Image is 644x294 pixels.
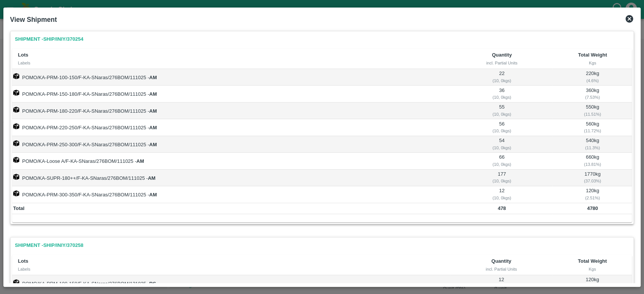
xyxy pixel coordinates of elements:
div: ( 10, 0 kgs) [452,111,552,118]
td: 120 kg [552,275,632,292]
img: box [13,157,19,163]
td: POMO/KA-PRM-100-150/F-KA-SNaras/276BOM/121025 - [12,275,450,292]
div: ( 37.03 %) [554,178,631,184]
strong: AM [148,175,155,181]
div: ( 10, 0 kgs) [452,94,552,101]
div: Kgs [558,266,626,273]
td: POMO/KA-PRM-220-250/F-KA-SNaras/276BOM/111025 - [12,119,451,136]
div: ( 4.6 %) [554,77,631,84]
td: 120 kg [553,186,632,203]
td: 12 [451,186,553,203]
b: Quantity [491,258,511,264]
b: Total [13,205,25,211]
div: ( 10, 0 kgs) [452,77,552,84]
td: POMO/KA-PRM-100-150/F-KA-SNaras/276BOM/111025 - [12,69,451,86]
td: 550 kg [553,103,632,119]
td: POMO/KA-PRM-250-300/F-KA-SNaras/276BOM/111025 - [12,136,451,153]
td: 220 kg [553,69,632,86]
td: 1770 kg [553,170,632,186]
td: 360 kg [553,86,632,102]
td: 660 kg [553,153,632,169]
b: View Shipment [10,16,57,23]
strong: AM [149,75,157,80]
img: box [13,174,19,180]
div: ( 2.51 %) [554,194,631,201]
td: 66 [451,153,553,169]
div: ( 10, 0 kgs) [452,144,552,151]
b: Quantity [492,52,512,58]
b: 4780 [587,205,598,211]
img: box [13,73,19,79]
div: ( 10, 0 kgs) [452,161,552,168]
img: box [13,140,19,146]
div: ( 10, 0 kgs) [452,127,552,134]
strong: AM [137,158,144,164]
img: box [13,107,19,113]
strong: AM [149,192,157,198]
img: box [13,190,19,196]
div: ( 13.81 %) [554,161,631,168]
strong: RS [149,281,156,286]
div: incl. Partial Units [456,266,546,273]
td: POMO/KA-PRM-180-220/F-KA-SNaras/276BOM/111025 - [12,103,451,119]
img: box [13,279,19,285]
strong: AM [149,91,157,97]
a: Shipment -SHIP/INIY/370254 [12,33,86,46]
td: POMO/KA-PRM-300-350/F-KA-SNaras/276BOM/111025 - [12,186,451,203]
b: Lots [18,258,28,264]
td: 540 kg [553,136,632,153]
div: Labels [18,60,445,66]
div: ( 7.53 %) [554,94,631,101]
b: Total Weight [578,52,607,58]
td: 36 [451,86,553,102]
div: ( 11.72 %) [554,127,631,134]
td: POMO/KA-PRM-150-180/F-KA-SNaras/276BOM/111025 - [12,86,451,102]
td: 54 [451,136,553,153]
td: 177 [451,170,553,186]
td: POMO/KA-Loose A/F-KA-SNaras/276BOM/111025 - [12,153,451,169]
td: 12 [450,275,552,292]
div: ( 10, 0 kgs) [452,178,552,184]
img: box [13,90,19,96]
strong: AM [149,142,157,147]
b: 478 [498,205,506,211]
div: ( 11.3 %) [554,144,631,151]
b: Total Weight [578,258,607,264]
td: 55 [451,103,553,119]
td: 56 [451,119,553,136]
img: box [13,123,19,129]
td: 22 [451,69,553,86]
div: Kgs [559,60,626,66]
strong: AM [149,108,157,114]
div: ( 11.51 %) [554,111,631,118]
strong: AM [149,125,157,130]
a: Shipment -SHIP/INIY/370258 [12,239,86,252]
div: Labels [18,266,444,273]
div: ( 10, 0 kgs) [452,194,552,201]
div: incl. Partial Units [457,60,547,66]
td: 560 kg [553,119,632,136]
td: POMO/KA-SUPR-180++/F-KA-SNaras/276BOM/111025 - [12,170,451,186]
b: Lots [18,52,28,58]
